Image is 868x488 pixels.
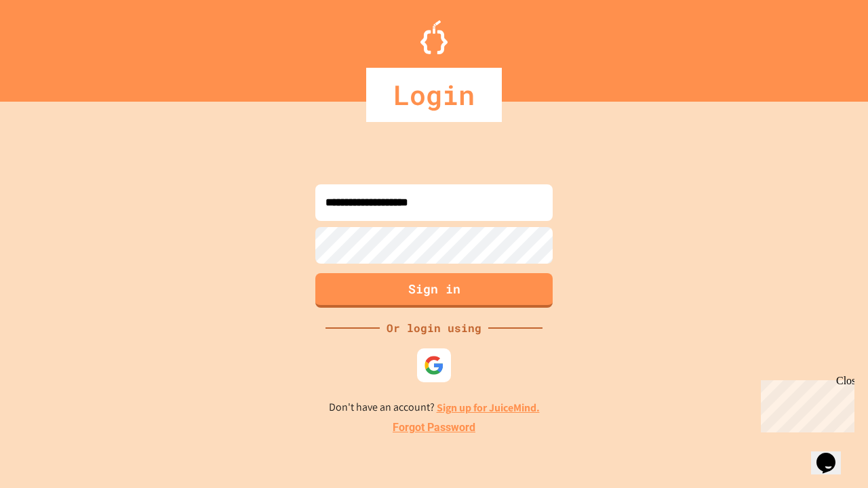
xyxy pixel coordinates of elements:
iframe: chat widget [811,434,854,474]
a: Sign up for JuiceMind. [437,401,540,415]
a: Forgot Password [393,420,475,436]
img: google-icon.svg [424,355,444,375]
button: Sign in [315,273,553,308]
iframe: chat widget [755,375,854,432]
p: Don't have an account? [329,399,540,416]
div: Login [366,68,502,122]
div: Or login using [380,320,488,336]
div: Chat with us now!Close [5,5,94,86]
img: Logo.svg [420,20,448,54]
